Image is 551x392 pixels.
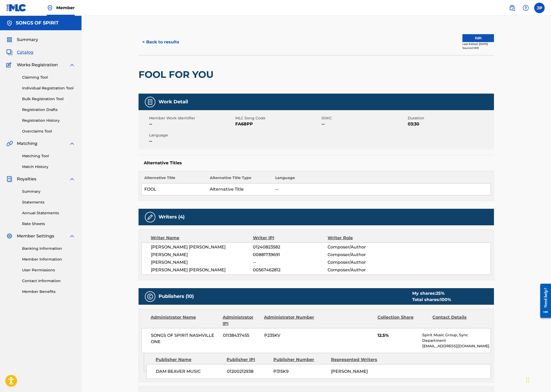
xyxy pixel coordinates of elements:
div: Collection Share [377,314,428,327]
div: Source: CWR [462,46,494,50]
div: Publisher Number [273,357,327,363]
a: Registration History [22,118,75,123]
span: Member [56,5,75,11]
span: Royalties [17,176,36,182]
th: Alternative Title Type [207,175,273,184]
span: Composer/Author [328,244,396,250]
td: -- [273,184,491,195]
img: Works Registration [6,62,13,68]
a: SummarySummary [6,37,38,43]
a: Member Benefits [22,289,75,294]
h5: Alternative Titles [144,160,489,166]
span: [PERSON_NAME] [151,252,253,258]
img: MLC Logo [6,4,27,12]
span: -- [322,121,406,127]
iframe: Resource Center [536,279,551,322]
span: Member Settings [17,233,54,239]
span: Language [149,133,234,138]
span: 01138437455 [223,332,260,339]
img: expand [69,62,75,68]
div: Writer Role [328,235,396,241]
img: Matching [6,140,13,147]
span: [PERSON_NAME] [151,259,253,266]
img: Catalog [6,49,13,55]
span: FA68PP [235,121,320,127]
a: Matching Tool [22,153,75,159]
span: 01200212938 [227,368,269,375]
h5: Publishers (10) [159,293,194,299]
td: Alternative Title [207,184,273,195]
a: Rate Sheets [22,221,75,227]
img: Writers [147,214,153,220]
span: 03:30 [408,121,493,127]
a: Overclaims Tool [22,129,75,134]
img: expand [69,176,75,182]
span: Summary [17,37,38,43]
div: Total shares: [412,297,451,303]
span: Duration [408,115,493,121]
a: Individual Registration Tool [22,85,75,91]
span: [PERSON_NAME] [PERSON_NAME] [151,267,253,273]
div: Represented Writers [331,357,385,363]
td: FOOL [142,184,207,195]
img: Summary [6,37,13,43]
p: Spirit Music Group, Sync Department [422,332,491,343]
span: SONGS OF SPIRIT NASHVILLE ONE [151,332,219,345]
span: -- [149,121,234,127]
a: Contact Information [22,278,75,284]
div: Contact Details [432,314,483,327]
span: [PERSON_NAME] [331,369,368,374]
img: Work Detail [147,99,153,105]
a: Registration Drafts [22,107,75,113]
iframe: Chat Widget [525,367,551,392]
span: ISWC [322,115,406,121]
a: Public Search [507,3,517,13]
span: P315K9 [273,368,327,375]
a: Bulk Registration Tool [22,96,75,102]
div: My shares: [412,290,451,297]
span: DAM BEAVER MUSIC [156,368,223,375]
img: Top Rightsholder [47,5,53,11]
img: expand [69,140,75,147]
a: Banking Information [22,246,75,251]
a: Claiming Tool [22,75,75,80]
div: Administrator Name [151,314,219,327]
span: 25 % [436,291,445,296]
div: Administrator Number [264,314,315,327]
span: 00881739691 [253,252,328,258]
span: Matching [17,140,37,147]
a: Annual Statements [22,210,75,216]
p: [EMAIL_ADDRESS][DOMAIN_NAME] [422,343,491,349]
div: Publisher Name [156,357,223,363]
span: Member Work Identifier [149,115,234,121]
span: Composer/Author [328,259,396,266]
span: Composer/Author [328,252,396,258]
img: Member Settings [6,233,13,239]
div: Drag [526,372,529,388]
th: Alternative Title [142,175,207,184]
div: Administrator IPI [223,314,260,327]
button: Edit [462,34,494,42]
div: User Menu [534,3,545,13]
a: User Permissions [22,267,75,273]
span: Catalog [17,49,33,55]
button: < Back to results [139,35,183,49]
img: Royalties [6,176,13,182]
span: -- [149,138,234,144]
span: Composer/Author [328,267,396,273]
div: Help [521,3,531,13]
span: MLC Song Code [235,115,320,121]
h5: Work Detail [159,99,188,105]
span: 01240823582 [253,244,328,250]
a: Statements [22,200,75,205]
img: Accounts [6,20,13,26]
span: 12.5% [377,332,418,339]
th: Language [273,175,491,184]
span: [PERSON_NAME] [PERSON_NAME] [151,244,253,250]
h2: FOOL FOR YOU [139,69,216,80]
span: 00567462812 [253,267,328,273]
h5: SONGS OF SPIRIT [16,20,59,26]
div: Last Edited: [DATE] [462,42,494,46]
